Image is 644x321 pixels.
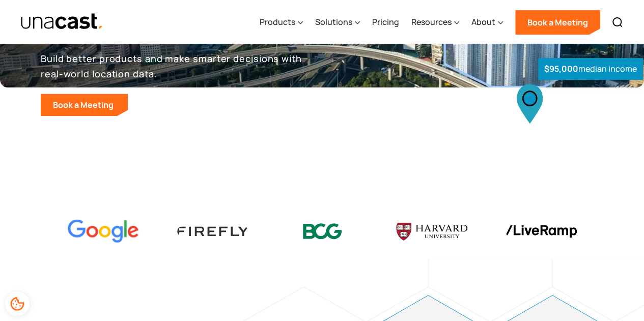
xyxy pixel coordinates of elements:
[260,2,303,43] div: Products
[538,58,643,80] div: median income
[287,217,358,246] img: BCG logo
[544,63,578,74] strong: $95,000
[411,2,459,43] div: Resources
[41,94,128,116] a: Book a Meeting
[20,13,103,31] a: home
[41,51,305,81] p: Build better products and make smarter decisions with real-world location data.
[177,226,248,236] img: Firefly Advertising logo
[471,16,495,28] div: About
[396,219,467,244] img: Harvard U logo
[611,16,624,28] img: Search icon
[372,2,399,43] a: Pricing
[20,13,103,31] img: Unacast text logo
[506,225,577,238] img: liveramp logo
[260,16,295,28] div: Products
[5,291,30,316] div: Cookie Preferences
[515,10,600,35] a: Book a Meeting
[471,2,503,43] div: About
[315,2,360,43] div: Solutions
[315,16,352,28] div: Solutions
[411,16,452,28] div: Resources
[68,219,139,243] img: Google logo Color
